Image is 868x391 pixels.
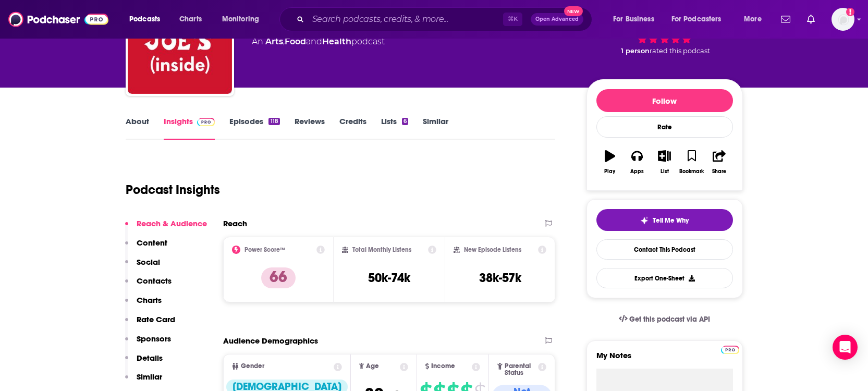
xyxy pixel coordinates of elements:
button: List [651,143,678,181]
div: 6 [402,118,408,125]
span: rated this podcast [650,47,710,55]
h1: Podcast Insights [126,182,220,198]
a: Get this podcast via API [610,307,719,332]
span: Get this podcast via API [629,315,710,324]
a: Contact This Podcast [596,239,733,260]
img: tell me why sparkle [640,216,649,225]
div: An podcast [252,35,385,48]
span: Logged in as BerkMarc [832,8,854,31]
button: open menu [737,11,775,28]
button: Apps [624,143,651,181]
span: Age [366,363,379,370]
p: Social [137,257,160,267]
a: Health [322,36,351,46]
img: User Profile [832,8,854,31]
div: Apps [630,168,644,175]
button: tell me why sparkleTell Me Why [596,209,733,231]
p: Charts [137,295,162,305]
a: Pro website [721,344,739,354]
a: Episodes118 [229,116,279,140]
button: Play [596,143,624,181]
span: Tell Me Why [653,216,689,225]
button: Charts [125,295,162,314]
div: Share [712,168,726,175]
p: Similar [137,372,162,382]
p: Sponsors [137,334,171,344]
input: Search podcasts, credits, & more... [308,11,503,28]
h3: 38k-57k [479,270,521,286]
a: Show notifications dropdown [803,10,819,28]
div: Bookmark [679,168,704,175]
p: Content [137,238,167,248]
div: Play [604,168,615,175]
span: Open Advanced [535,17,579,22]
span: Charts [179,12,202,27]
span: Monitoring [222,12,259,27]
img: Podchaser Pro [197,118,215,126]
span: Income [431,363,455,370]
a: Charts [173,11,208,28]
button: Content [125,238,167,257]
button: Social [125,257,160,276]
a: Credits [339,116,366,140]
span: 1 person [621,47,650,55]
span: and [306,36,322,46]
button: Follow [596,89,733,112]
h2: Reach [223,218,247,228]
span: ⌘ K [503,13,522,26]
button: Similar [125,372,162,391]
h2: Power Score™ [244,246,285,253]
a: Similar [423,116,448,140]
h3: 50k-74k [368,270,410,286]
p: Details [137,353,163,363]
a: InsightsPodchaser Pro [164,116,215,140]
button: Reach & Audience [125,218,207,238]
a: Food [285,36,306,46]
span: More [744,12,762,27]
div: 118 [268,118,279,125]
span: New [564,6,583,16]
a: Show notifications dropdown [777,10,794,28]
button: open menu [122,11,174,28]
button: open menu [665,11,737,28]
h2: New Episode Listens [464,246,521,253]
a: Arts [265,36,283,46]
h2: Total Monthly Listens [352,246,411,253]
div: Rate [596,116,733,138]
img: Podchaser Pro [721,346,739,354]
h2: Audience Demographics [223,336,318,346]
div: Search podcasts, credits, & more... [289,7,602,31]
span: Parental Status [505,363,536,376]
button: open menu [606,11,667,28]
a: About [126,116,149,140]
button: open menu [215,11,273,28]
p: Reach & Audience [137,218,207,228]
span: For Podcasters [671,12,722,27]
img: Podchaser - Follow, Share and Rate Podcasts [8,9,108,29]
label: My Notes [596,350,733,369]
a: Lists6 [381,116,408,140]
button: Sponsors [125,334,171,353]
button: Bookmark [678,143,705,181]
a: Reviews [295,116,325,140]
p: 66 [261,267,296,288]
button: Open AdvancedNew [531,13,583,26]
div: List [661,168,669,175]
span: Gender [241,363,264,370]
button: Show profile menu [832,8,854,31]
button: Share [705,143,732,181]
button: Export One-Sheet [596,268,733,288]
p: Rate Card [137,314,175,324]
span: For Business [613,12,654,27]
div: Open Intercom Messenger [833,335,858,360]
button: Rate Card [125,314,175,334]
svg: Add a profile image [846,8,854,16]
span: Podcasts [129,12,160,27]
button: Contacts [125,276,172,295]
button: Details [125,353,163,372]
p: Contacts [137,276,172,286]
span: , [283,36,285,46]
